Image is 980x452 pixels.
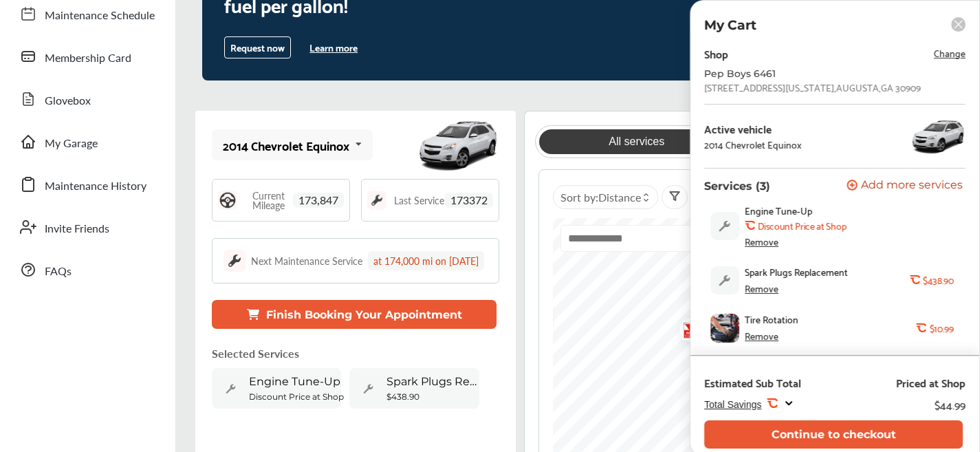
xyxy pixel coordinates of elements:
[598,189,641,205] span: Distance
[12,124,162,160] a: My Garage
[704,122,802,135] div: Active vehicle
[45,50,131,67] span: Membership Card
[45,92,91,110] span: Glovebox
[367,191,386,210] img: maintenance_logo
[745,236,778,247] div: Remove
[704,44,728,63] div: Shop
[12,209,162,245] a: Invite Friends
[249,391,344,402] b: Discount Price at Shop
[934,45,966,61] span: Change
[368,251,484,270] div: at 174,000 mi on [DATE]
[293,193,344,208] span: 173,847
[745,314,798,325] span: Tire Rotation
[386,375,483,388] span: Spark Plugs Replacement
[386,391,420,402] b: $438.90
[12,81,162,117] a: Glovebox
[911,116,966,157] img: 9165_st0640_046.jpg
[704,180,770,193] p: Services (3)
[847,180,963,193] button: Add more services
[212,300,497,329] button: Finish Booking Your Appointment
[249,375,340,388] span: Engine Tune-Up
[394,195,444,205] span: Last Service
[212,345,299,361] p: Selected Services
[745,205,812,216] span: Engine Tune-Up
[224,36,291,58] button: Request now
[45,220,109,238] span: Invite Friends
[745,283,778,294] div: Remove
[669,310,706,354] img: logo-valvoline.png
[560,189,641,205] span: Sort by :
[704,420,963,449] button: Continue to checkout
[710,314,739,343] img: tire-rotation-thumb.jpg
[929,323,953,334] b: $10.99
[445,193,493,208] span: 173372
[218,191,237,210] img: steering_logo
[861,180,963,193] span: Add more services
[704,399,761,410] span: Total Savings
[45,7,155,25] span: Maintenance Schedule
[417,114,499,176] img: mobile_9165_st0640_046.jpg
[923,275,954,286] b: $438.90
[244,191,293,210] span: Current Mileage
[710,266,739,294] img: default_wrench_icon.d1a43860.svg
[12,252,162,288] a: FAQs
[669,310,704,354] div: Map marker
[847,180,966,193] a: Add more services
[45,135,98,153] span: My Garage
[704,376,801,389] div: Estimated Sub Total
[251,254,362,268] div: Next Maintenance Service
[304,37,363,58] button: Learn more
[356,376,381,401] img: default_wrench_icon.d1a43860.svg
[935,395,966,413] div: $44.99
[704,82,921,93] div: [STREET_ADDRESS][US_STATE] , AUGUSTA , GA 30909
[224,250,246,272] img: maintenance_logo
[704,139,802,150] div: 2014 Chevrolet Equinox
[758,220,846,231] b: Discount Price at Shop
[12,166,162,202] a: Maintenance History
[896,376,966,389] div: Priced at Shop
[704,17,756,33] p: My Cart
[745,266,848,277] span: Spark Plugs Replacement
[745,330,778,341] div: Remove
[710,212,739,240] img: default_wrench_icon.d1a43860.svg
[45,177,146,195] span: Maintenance History
[539,129,734,154] a: All services
[45,263,72,281] span: FAQs
[12,39,162,74] a: Membership Card
[219,376,243,401] img: default_wrench_icon.d1a43860.svg
[223,138,349,152] div: 2014 Chevrolet Equinox
[704,68,924,79] div: Pep Boys 6461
